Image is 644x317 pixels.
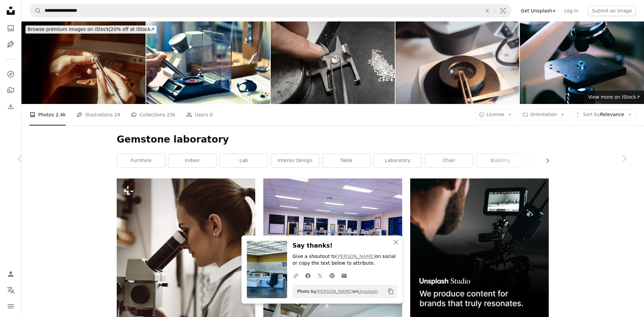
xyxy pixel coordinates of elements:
[167,111,175,118] span: 23k
[395,21,520,104] img: A jewelry designer grading the quality of a gemstone through a microscope.
[28,27,155,32] span: 20% off at iStock ↗
[271,21,395,104] img: Professional gemstone settings jewellery craft laboratory: Choosing diamonds
[588,94,640,100] span: View more on iStock ↗
[4,67,17,81] a: Explore
[76,104,120,125] a: Illustrations 24
[322,154,370,167] a: table
[263,227,402,233] a: a room filled with lots of tables and stools
[168,154,216,167] a: indoor
[495,4,511,17] button: Visual search
[530,112,557,117] span: Orientation
[583,111,624,118] span: Relevance
[220,154,268,167] a: lab
[316,289,353,294] a: [PERSON_NAME]
[326,269,338,282] a: Share on Pinterest
[480,4,495,17] button: Clear
[338,269,350,282] a: Share over email
[358,289,378,294] a: Unsplash
[487,112,504,117] span: License
[4,100,17,113] a: Download History
[4,283,17,297] button: Language
[21,21,146,104] img: Woman jeweller looking gemstone
[560,5,582,16] a: Log in
[4,38,17,51] a: Illustrations
[410,178,549,317] img: file-1715652217532-464736461acbimage
[28,27,110,32] span: Browse premium images on iStock |
[314,269,326,282] a: Share on Twitter
[588,5,636,16] button: Submit an image
[21,21,161,38] a: Browse premium images on iStock|20% off at iStock↗
[604,126,644,191] a: Next
[584,91,644,104] a: View more on iStock↗
[292,241,397,251] h3: Say thanks!
[571,109,636,120] button: Sort byRelevance
[4,84,17,97] a: Collections
[517,5,560,16] a: Get Unsplash+
[131,104,175,125] a: Collections 23k
[385,286,396,297] button: Copy to clipboard
[263,178,402,282] img: a room filled with lots of tables and stools
[583,112,600,117] span: Sort by
[146,21,270,104] img: gemstone appraisal in gem trade laboratory
[117,279,255,285] a: Very close. Vertical portrait of female jeweler looking at the new jewelery product through micro...
[519,109,569,120] button: Orientation
[528,154,576,167] a: grey
[292,253,397,267] p: Give a shoutout to on social or copy the text below to attribute.
[336,254,375,259] a: [PERSON_NAME]
[210,111,213,118] span: 0
[30,4,41,17] button: Search Unsplash
[541,154,549,167] button: scroll list to the right
[520,21,644,104] img: Close-Up Of Gem Under Microscope
[4,21,17,35] a: Photos
[302,269,314,282] a: Share on Facebook
[4,267,17,281] a: Log in / Sign up
[117,134,549,146] h1: Gemstone laboratory
[425,154,473,167] a: chair
[186,104,213,125] a: Users 0
[117,154,165,167] a: furniture
[374,154,422,167] a: laboratory
[271,154,319,167] a: interior design
[294,286,378,297] span: Photo by on
[476,154,524,167] a: building
[30,4,512,17] form: Find visuals sitewide
[114,111,120,118] span: 24
[4,300,17,313] button: Menu
[475,109,516,120] button: License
